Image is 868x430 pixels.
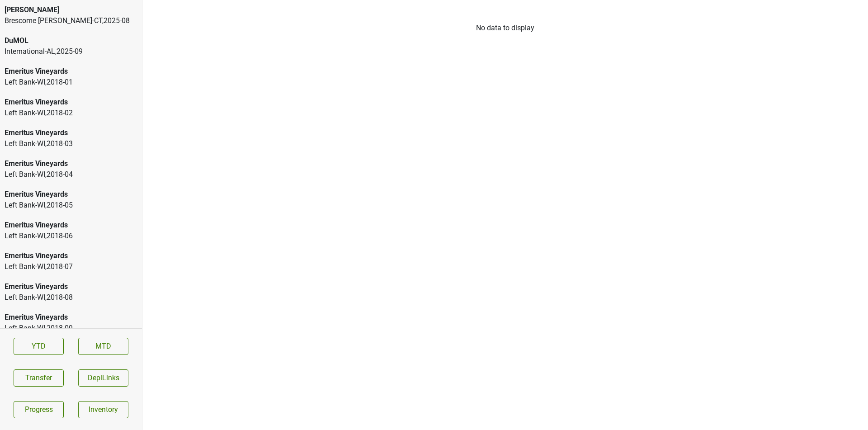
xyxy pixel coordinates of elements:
a: MTD [78,338,128,355]
div: Emeritus Vineyards [5,189,137,200]
div: Left Bank-WI , 2018 - 08 [5,292,137,303]
div: Emeritus Vineyards [5,128,137,138]
div: [PERSON_NAME] [5,5,137,15]
div: Emeritus Vineyards [5,66,137,77]
div: Left Bank-WI , 2018 - 04 [5,169,137,180]
button: DeplLinks [78,369,128,387]
div: Left Bank-WI , 2018 - 07 [5,261,137,272]
div: Emeritus Vineyards [5,312,137,323]
div: Left Bank-WI , 2018 - 02 [5,108,137,118]
div: Left Bank-WI , 2018 - 01 [5,77,137,88]
div: Left Bank-WI , 2018 - 06 [5,231,137,241]
button: Transfer [14,369,64,387]
div: Emeritus Vineyards [5,97,137,108]
div: Emeritus Vineyards [5,281,137,292]
div: Emeritus Vineyards [5,220,137,231]
div: Left Bank-WI , 2018 - 05 [5,200,137,211]
div: Brescome [PERSON_NAME]-CT , 2025 - 08 [5,15,137,26]
div: International-AL , 2025 - 09 [5,46,137,57]
div: Left Bank-WI , 2018 - 03 [5,138,137,149]
div: Emeritus Vineyards [5,158,137,169]
div: DuMOL [5,35,137,46]
div: Emeritus Vineyards [5,250,137,261]
a: Progress [14,401,64,418]
div: No data to display [142,23,868,33]
a: Inventory [78,401,128,418]
a: YTD [14,338,64,355]
div: Left Bank-WI , 2018 - 09 [5,323,137,334]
